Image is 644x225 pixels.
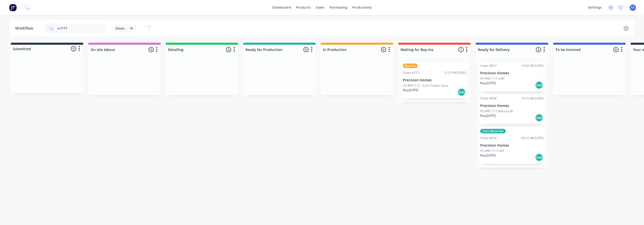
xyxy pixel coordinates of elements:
a: dashboard [270,4,294,11]
input: Search for orders... [57,23,107,33]
p: Req. [DATE] [480,114,496,118]
p: PO #RC1117 UWF [480,76,505,81]
p: Req. [DATE] [480,81,496,85]
div: Del [458,88,466,96]
div: Order #83810:10 AM [DATE]Precision HomesPO #RC1117 Balcony RFReq.[DATE]Del [478,94,546,124]
div: Del [535,81,543,89]
div: Del [535,114,543,122]
p: PO #RC1117 - Extra Timber Facia [403,83,448,88]
p: Precision Homes [403,78,466,82]
p: PO #RC1117 LWF [480,149,504,153]
div: Order #837 [480,64,497,68]
div: Workflow [15,25,36,31]
div: purchasing [327,4,350,11]
p: PO #RC1117 Balcony RF [480,109,513,114]
div: products [294,4,313,11]
span: Views [115,26,125,31]
p: Precision Homes [480,71,544,75]
div: Buy InsOrder #77312:33 PM [DATE]Precision HomesPO #RC1117 - Extra Timber FaciaReq.[DATE]Del [401,62,468,98]
p: Req. [DATE] [480,153,496,158]
div: 09:52 AM [DATE] [521,136,544,140]
span: ES [631,5,635,10]
div: Del [535,153,543,161]
div: 10:03 AM [DATE] [521,64,544,68]
div: sales [313,4,327,11]
div: Stick MaterialsOrder #83609:52 AM [DATE]Precision HomesPO #RC1117 LWFReq.[DATE]Del [478,127,546,164]
p: Req. [DATE] [403,88,418,92]
div: productivity [350,4,374,11]
div: Order #83710:03 AM [DATE]Precision HomesPO #RC1117 UWFReq.[DATE]Del [478,62,546,92]
div: 10:10 AM [DATE] [521,96,544,101]
div: Order #838 [480,96,497,101]
div: Order #836 [480,136,497,140]
p: Precision Homes [480,143,544,148]
img: Factory [9,4,17,11]
div: Buy Ins [403,64,418,68]
div: Order #773 [403,71,419,75]
div: 12:33 PM [DATE] [444,71,466,75]
div: Stick Materials [480,129,506,133]
p: Precision Homes [480,104,544,108]
div: settings [585,4,604,11]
